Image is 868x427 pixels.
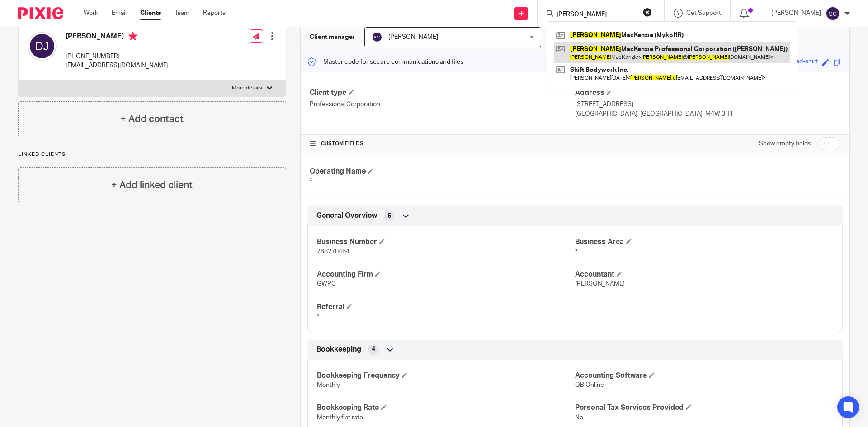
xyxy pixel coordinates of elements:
h4: Operating Name [310,167,575,176]
span: 4 [372,345,375,354]
h3: Client manager [310,33,355,42]
a: Team [175,9,189,18]
span: General Overview [316,211,377,221]
h4: Bookkeeping Frequency [317,371,575,380]
i: Primary [128,32,137,41]
h4: Address [575,88,840,98]
img: svg%3E [28,32,57,61]
span: Monthly flat rate [317,414,363,421]
h4: [PERSON_NAME] [66,32,169,43]
label: Show empty fields [759,139,811,148]
h4: Referral [317,302,575,312]
span: 5 [387,211,391,221]
input: Search [556,11,637,19]
span: No [575,414,583,421]
h4: + Add linked client [111,178,193,192]
a: Work [84,9,98,18]
p: Professional Corporation [310,100,575,109]
h4: Accounting Software [575,371,833,380]
h4: Personal Tax Services Provided [575,403,833,413]
p: Master code for secure communications and files [307,57,463,66]
h4: + Add contact [120,112,184,126]
a: Email [112,9,127,18]
span: GWPC [317,281,336,287]
h4: Business Number [317,237,575,247]
span: Monthly [317,382,340,388]
span: [PERSON_NAME] [575,281,625,287]
img: svg%3E [826,6,840,21]
p: [STREET_ADDRESS] [575,100,840,109]
a: Clients [140,9,161,18]
span: Get Support [686,10,721,16]
h4: Client type [310,88,575,98]
p: [PHONE_NUMBER] [66,52,169,61]
p: [EMAIL_ADDRESS][DOMAIN_NAME] [66,61,169,70]
p: [GEOGRAPHIC_DATA], [GEOGRAPHIC_DATA], M4W 3H1 [575,109,840,118]
h4: CUSTOM FIELDS [310,140,575,147]
h4: Business Area [575,237,833,247]
a: Reports [203,9,226,18]
span: 768270464 [317,249,349,255]
span: Bookkeeping [316,345,361,354]
img: svg%3E [372,32,382,42]
span: QB Online [575,382,604,388]
button: Clear [643,8,652,17]
h4: Bookkeeping Rate [317,403,575,413]
h4: Accounting Firm [317,270,575,279]
p: More details [232,84,262,92]
p: Linked clients [18,151,286,158]
h4: Accountant [575,270,833,279]
p: [PERSON_NAME] [771,9,821,18]
span: [PERSON_NAME] [388,34,438,40]
img: Pixie [18,7,63,19]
